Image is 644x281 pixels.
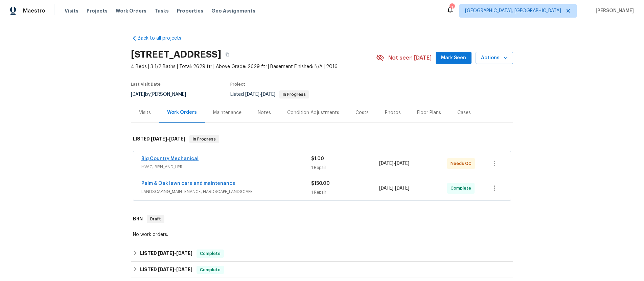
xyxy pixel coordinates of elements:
[167,109,197,116] div: Work Orders
[158,251,174,256] span: [DATE]
[417,109,441,116] div: Floor Plans
[197,266,223,273] span: Complete
[23,7,45,14] span: Maestro
[158,251,192,256] span: -
[388,55,432,61] span: Not seen [DATE]
[151,136,167,141] span: [DATE]
[169,136,185,141] span: [DATE]
[395,186,409,191] span: [DATE]
[177,7,203,14] span: Properties
[385,109,401,116] div: Photos
[131,92,145,97] span: [DATE]
[158,267,174,272] span: [DATE]
[151,136,185,141] span: -
[311,181,330,186] span: $150.00
[451,185,474,192] span: Complete
[355,109,369,116] div: Costs
[465,7,561,14] span: [GEOGRAPHIC_DATA], [GEOGRAPHIC_DATA]
[379,185,409,192] span: -
[476,52,513,64] button: Actions
[131,262,513,278] div: LISTED [DATE]-[DATE]Complete
[230,92,309,97] span: Listed
[133,135,185,143] h6: LISTED
[141,164,311,170] span: HVAC, BRN_AND_LRR
[155,8,169,13] span: Tasks
[131,128,513,150] div: LISTED [DATE]-[DATE]In Progress
[116,7,146,14] span: Work Orders
[211,7,255,14] span: Geo Assignments
[133,231,511,238] div: No work orders.
[280,92,308,96] span: In Progress
[245,92,275,97] span: -
[131,82,161,86] span: Last Visit Date
[379,160,409,167] span: -
[141,188,311,195] span: LANDSCAPING_MAINTENANCE, HARDSCAPE_LANDSCAPE
[311,156,324,161] span: $1.00
[131,51,221,58] h2: [STREET_ADDRESS]
[436,52,471,64] button: Mark Seen
[131,63,376,70] span: 4 Beds | 3 1/2 Baths | Total: 2629 ft² | Above Grade: 2629 ft² | Basement Finished: N/A | 2016
[141,181,235,186] a: Palm & Oak lawn care and maintenance
[140,266,192,274] h6: LISTED
[131,35,196,42] a: Back to all projects
[221,48,233,61] button: Copy Address
[245,92,259,97] span: [DATE]
[451,160,474,167] span: Needs QC
[230,82,245,86] span: Project
[261,92,275,97] span: [DATE]
[450,4,454,11] div: 1
[311,189,379,196] div: 1 Repair
[258,109,271,116] div: Notes
[133,215,143,223] h6: BRN
[457,109,471,116] div: Cases
[176,267,192,272] span: [DATE]
[158,267,192,272] span: -
[131,208,513,230] div: BRN Draft
[140,250,192,258] h6: LISTED
[287,109,339,116] div: Condition Adjustments
[379,161,393,166] span: [DATE]
[197,250,223,257] span: Complete
[441,54,466,62] span: Mark Seen
[190,136,218,143] span: In Progress
[141,156,199,161] a: Big Country Mechanical
[593,7,634,14] span: [PERSON_NAME]
[131,245,513,262] div: LISTED [DATE]-[DATE]Complete
[139,109,151,116] div: Visits
[65,7,78,14] span: Visits
[87,7,108,14] span: Projects
[176,251,192,256] span: [DATE]
[379,186,393,191] span: [DATE]
[147,216,164,222] span: Draft
[395,161,409,166] span: [DATE]
[213,109,241,116] div: Maintenance
[311,164,379,171] div: 1 Repair
[131,90,194,99] div: by [PERSON_NAME]
[481,54,508,62] span: Actions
